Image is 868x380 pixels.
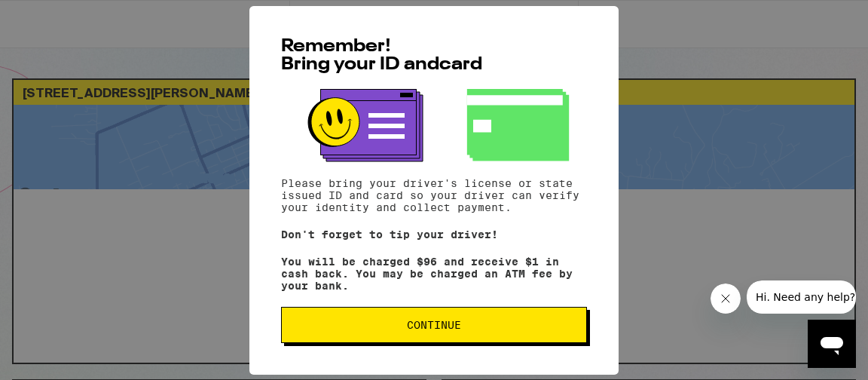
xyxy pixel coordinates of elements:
iframe: Message from company [747,280,856,314]
button: Continue [281,307,587,343]
p: Please bring your driver's license or state issued ID and card so your driver can verify your ide... [281,177,587,213]
p: Don't forget to tip your driver! [281,228,587,241]
p: You will be charged $96 and receive $1 in cash back. You may be charged an ATM fee by your bank. [281,256,587,292]
iframe: Close message [711,283,741,314]
span: Continue [407,320,461,330]
iframe: Button to launch messaging window [808,320,856,368]
span: Remember! Bring your ID and card [281,38,482,74]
